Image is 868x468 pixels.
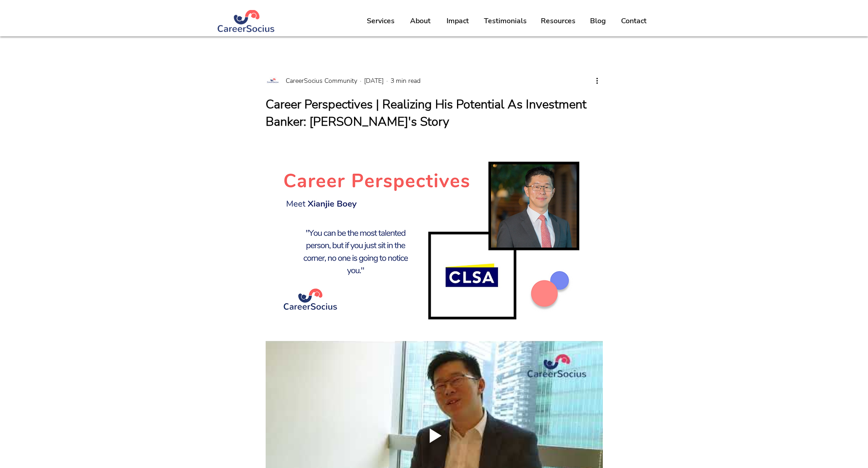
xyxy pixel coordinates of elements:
a: Contact [613,10,654,32]
p: Resources [536,10,580,32]
span: May 20, 2019 [364,76,384,85]
span: 3 min read [390,76,421,85]
a: Services [360,10,402,32]
p: Services [362,10,399,32]
h1: Career Perspectives | Realizing His Potential As Investment Banker: [PERSON_NAME]'s Story [266,96,603,131]
p: Testimonials [479,10,531,32]
img: ree [266,152,603,329]
a: Testimonials [477,10,534,32]
p: Impact [442,10,473,32]
a: Resources [534,10,583,32]
nav: Site [360,10,654,32]
button: More actions [592,75,603,86]
p: About [406,10,435,32]
p: Contact [616,10,651,32]
a: Blog [583,10,613,32]
img: Logo Blue (#283972) png.png [217,10,276,32]
a: Impact [438,10,477,32]
p: Blog [586,10,611,32]
a: About [402,10,438,32]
